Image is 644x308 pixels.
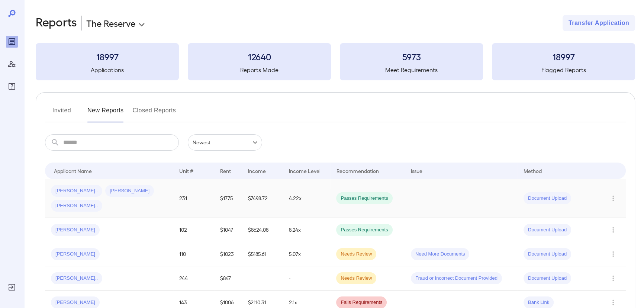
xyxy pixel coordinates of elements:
div: Issue [411,166,423,175]
h5: Reports Made [188,65,331,74]
td: $5185.61 [242,242,283,266]
p: The Reserve [86,17,135,29]
span: Bank Link [524,299,554,306]
span: Document Upload [524,251,571,258]
button: Invited [45,105,78,122]
span: [PERSON_NAME].. [51,202,102,209]
span: Document Upload [524,275,571,282]
td: $7498.72 [242,179,283,218]
h5: Applications [36,65,179,74]
h5: Flagged Reports [492,65,635,74]
span: Needs Review [336,251,376,258]
div: Income [248,166,266,175]
td: 244 [173,266,214,291]
td: $847 [214,266,242,291]
td: 5.07x [283,242,330,266]
span: [PERSON_NAME] [51,299,100,306]
div: Income Level [289,166,320,175]
td: $8624.08 [242,218,283,242]
div: Recommendation [336,166,379,175]
button: Transfer Application [563,15,635,31]
h3: 18997 [492,51,635,62]
div: Applicant Name [54,166,92,175]
button: Row Actions [607,272,619,284]
div: Log Out [6,281,18,293]
span: [PERSON_NAME].. [51,187,102,195]
div: FAQ [6,80,18,92]
td: $1023 [214,242,242,266]
h3: 18997 [36,51,179,62]
div: Manage Users [6,58,18,70]
td: - [283,266,330,291]
td: $1047 [214,218,242,242]
span: [PERSON_NAME] [51,227,100,234]
div: Rent [220,166,232,175]
span: [PERSON_NAME].. [51,275,102,282]
button: New Reports [87,105,124,122]
span: [PERSON_NAME] [51,251,100,258]
span: [PERSON_NAME] [105,187,154,195]
h3: 5973 [340,51,483,62]
h2: Reports [36,15,77,31]
span: Fails Requirements [336,299,387,306]
div: Method [524,166,542,175]
button: Closed Reports [133,105,176,122]
span: Needs Review [336,275,376,282]
button: Row Actions [607,192,619,204]
h5: Meet Requirements [340,65,483,74]
td: 231 [173,179,214,218]
span: Document Upload [524,227,571,234]
span: Document Upload [524,195,571,202]
button: Row Actions [607,248,619,260]
h3: 12640 [188,51,331,62]
span: Need More Documents [411,251,470,258]
div: Reports [6,36,18,48]
td: 102 [173,218,214,242]
td: 110 [173,242,214,266]
summary: 18997Applications12640Reports Made5973Meet Requirements18997Flagged Reports [36,43,635,80]
td: 8.24x [283,218,330,242]
span: Passes Requirements [336,227,392,234]
div: Unit # [179,166,193,175]
div: Newest [188,134,262,151]
button: Row Actions [607,224,619,236]
span: Fraud or Incorrect Document Provided [411,275,502,282]
td: 4.22x [283,179,330,218]
td: $1775 [214,179,242,218]
span: Passes Requirements [336,195,392,202]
